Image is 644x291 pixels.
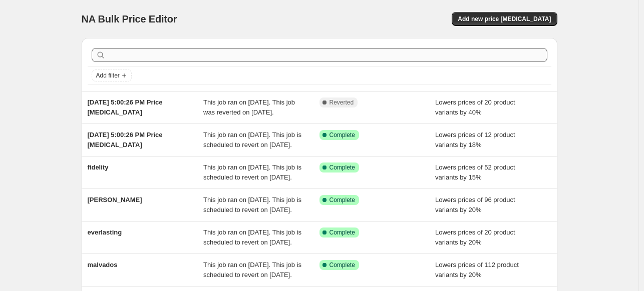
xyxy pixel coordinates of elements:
span: This job ran on [DATE]. This job is scheduled to revert on [DATE]. [203,261,301,278]
span: This job ran on [DATE]. This job is scheduled to revert on [DATE]. [203,228,301,246]
span: fidelity [88,163,109,171]
button: Add new price [MEDICAL_DATA] [452,12,557,26]
span: Complete [330,196,355,204]
span: NA Bulk Price Editor [82,13,177,24]
span: Lowers prices of 52 product variants by 15% [435,163,515,181]
span: Lowers prices of 20 product variants by 20% [435,228,515,246]
span: [PERSON_NAME] [88,196,142,203]
span: Lowers prices of 112 product variants by 20% [435,261,519,278]
span: Complete [330,261,355,269]
span: This job ran on [DATE]. This job is scheduled to revert on [DATE]. [203,196,301,213]
span: Add new price [MEDICAL_DATA] [458,15,551,23]
span: Complete [330,131,355,139]
span: malvados [88,261,118,268]
span: [DATE] 5:00:26 PM Price [MEDICAL_DATA] [88,131,163,148]
span: Lowers prices of 12 product variants by 18% [435,131,515,148]
span: [DATE] 5:00:26 PM Price [MEDICAL_DATA] [88,98,163,116]
span: everlasting [88,228,122,236]
span: This job ran on [DATE]. This job was reverted on [DATE]. [203,98,295,116]
span: Lowers prices of 20 product variants by 40% [435,98,515,116]
span: This job ran on [DATE]. This job is scheduled to revert on [DATE]. [203,131,301,148]
span: Complete [330,228,355,236]
span: Lowers prices of 96 product variants by 20% [435,196,515,213]
span: Complete [330,163,355,171]
span: This job ran on [DATE]. This job is scheduled to revert on [DATE]. [203,163,301,181]
button: Add filter [92,69,132,81]
span: Reverted [330,98,354,106]
span: Add filter [96,71,120,79]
